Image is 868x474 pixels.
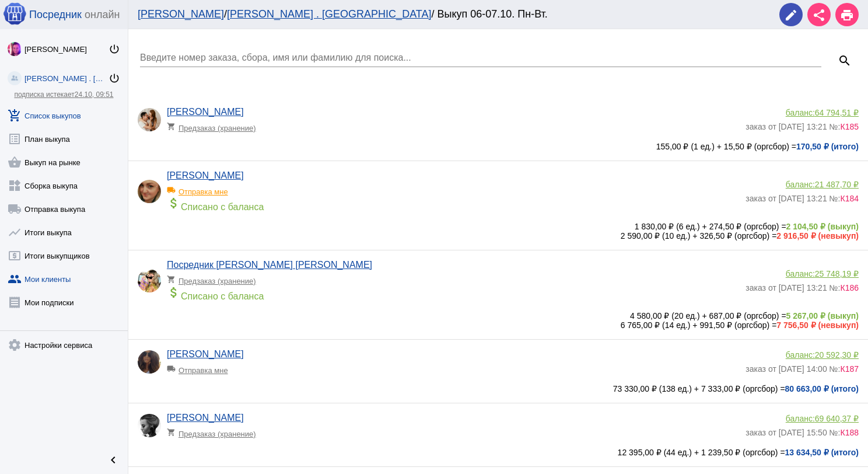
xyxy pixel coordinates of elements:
[140,53,821,63] input: Введите номер заказа, сбора, имя или фамилию для поиска...
[8,42,22,56] img: 73xLq58P2BOqs-qIllg3xXCtabieAB0OMVER0XTxHpc0AjG-Rb2SSuXsq4It7hEfqgBcQNho.jpg
[24,74,108,83] div: [PERSON_NAME] . [GEOGRAPHIC_DATA]
[138,142,859,151] div: 155,00 ₽ (1 ед.) + 15,50 ₽ (оргсбор) =
[167,413,244,423] a: [PERSON_NAME]
[138,311,859,320] div: 4 580,00 ₽ (20 ед.) + 687,00 ₽ (оргсбор) =
[24,45,108,54] div: [PERSON_NAME]
[167,275,178,284] mat-icon: shopping_cart
[167,170,244,180] a: [PERSON_NAME]
[745,350,859,360] div: баланс:
[8,202,22,216] mat-icon: local_shipping
[227,8,431,20] a: [PERSON_NAME] . [GEOGRAPHIC_DATA]
[14,90,113,99] a: подписка истекает24.10, 09:51
[785,448,859,457] b: 13 634,50 ₽ (итого)
[796,142,859,151] b: 170,50 ₽ (итого)
[138,320,859,330] div: 6 765,00 ₽ (14 ед.) + 991,50 ₽ (оргсбор) =
[167,196,740,212] div: Списано с баланса
[167,428,178,437] mat-icon: shopping_cart
[745,360,859,374] div: заказ от [DATE] 14:00 №:
[167,117,263,133] div: Предзаказ (хранение)
[784,8,798,22] mat-icon: edit
[167,107,244,117] a: [PERSON_NAME]
[138,350,161,374] img: DswxFn8eofnO5d9PzfsTmCDDM2C084Qvq32CvNVw8c0JajYaOrZz5JYWNrj--7e93YPZXg.jpg
[8,109,22,123] mat-icon: add_shopping_cart
[815,269,859,278] span: 25 748,19 ₽
[8,272,22,286] mat-icon: group
[138,180,161,203] img: lTMkEctRifZclLSmMfjPiqPo9_IitIQc7Zm9_kTpSvtuFf7FYwI_Wl6KSELaRxoJkUZJMTCIoWL9lUW6Yz6GDjvR.jpg
[840,283,859,292] span: К186
[167,360,263,375] div: Отправка мне
[138,384,859,393] div: 73 330,00 ₽ (138 ед.) + 7 333,00 ₽ (оргсбор) =
[815,350,859,360] span: 20 592,30 ₽
[167,196,181,210] mat-icon: attach_money
[786,311,859,320] b: 5 267,00 ₽ (выкуп)
[138,414,161,437] img: 9bX9eWR0xDgCiTIhQTzpvXJIoeDPQLXe9CHnn3Gs1PGb3J-goD_dDXIagjGUYbFRmMTp9d7qhpcK6TVyPhbmsz2d.jpg
[106,453,120,467] mat-icon: chevron_left
[840,8,854,22] mat-icon: print
[812,8,826,22] mat-icon: share
[776,231,859,241] b: 2 916,50 ₽ (невыкуп)
[745,269,859,278] div: баланс:
[85,9,120,21] span: онлайн
[167,181,263,196] div: Отправка мне
[840,428,859,437] span: К188
[745,414,859,423] div: баланс:
[840,122,859,131] span: К185
[3,2,26,25] img: apple-icon-60x60.png
[167,122,178,131] mat-icon: shopping_cart
[815,180,859,189] span: 21 487,70 ₽
[167,285,181,299] mat-icon: attach_money
[776,320,859,330] b: 7 756,50 ₽ (невыкуп)
[167,423,263,438] div: Предзаказ (хранение)
[167,270,263,285] div: Предзаказ (хранение)
[167,364,178,373] mat-icon: local_shipping
[8,179,22,193] mat-icon: widgets
[745,189,859,203] div: заказ от [DATE] 13:21 №:
[138,8,224,20] a: [PERSON_NAME]
[167,260,372,270] a: Посредник [PERSON_NAME] [PERSON_NAME]
[838,54,852,68] mat-icon: search
[786,222,859,231] b: 2 104,50 ₽ (выкуп)
[167,186,178,194] mat-icon: local_shipping
[785,384,859,393] b: 80 663,00 ₽ (итого)
[138,108,161,131] img: e78SHcMQxUdyZPSmMuqhNNSihG5qwqpCvo9g4MOCF4FTeRBVJFDFa5Ue9I0hMuL5lN3RLiAO5xl6ZtzinHj_WwJj.jpg
[745,423,859,437] div: заказ от [DATE] 15:50 №:
[745,180,859,189] div: баланс:
[167,285,740,302] div: Списано с баланса
[138,448,859,457] div: 12 395,00 ₽ (44 ед.) + 1 239,50 ₽ (оргсбор) =
[745,117,859,131] div: заказ от [DATE] 13:21 №:
[815,108,859,117] span: 64 794,51 ₽
[108,43,120,55] mat-icon: power_settings_new
[29,9,82,21] span: Посредник
[840,194,859,203] span: К184
[745,278,859,292] div: заказ от [DATE] 13:21 №:
[167,349,244,359] a: [PERSON_NAME]
[8,295,22,309] mat-icon: receipt
[108,72,120,84] mat-icon: power_settings_new
[75,90,114,99] span: 24.10, 09:51
[138,222,859,231] div: 1 830,00 ₽ (6 ед.) + 274,50 ₽ (оргсбор) =
[8,155,22,169] mat-icon: shopping_basket
[138,269,161,292] img: klfIT1i2k3saJfNGA6XPqTU7p5ZjdXiiDsm8fFA7nihaIQp9Knjm0Fohy3f__4ywE27KCYV1LPWaOQBexqZpekWk.jpg
[8,71,22,85] img: community_200.png
[8,338,22,352] mat-icon: settings
[138,8,768,20] div: / / Выкуп 06-07.10. Пн-Вт.
[8,249,22,263] mat-icon: local_atm
[8,225,22,239] mat-icon: show_chart
[815,414,859,423] span: 69 640,37 ₽
[745,108,859,117] div: баланс:
[840,364,859,374] span: К187
[138,231,859,241] div: 2 590,00 ₽ (10 ед.) + 326,50 ₽ (оргсбор) =
[8,132,22,146] mat-icon: list_alt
